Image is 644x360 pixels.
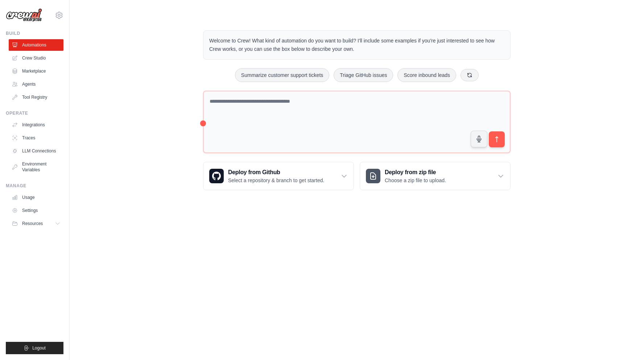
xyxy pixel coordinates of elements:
[9,39,63,51] a: Automations
[9,132,63,144] a: Traces
[6,342,63,354] button: Logout
[209,37,504,53] p: Welcome to Crew! What kind of automation do you want to build? I'll include some examples if you'...
[9,158,63,176] a: Environment Variables
[22,221,43,226] span: Resources
[9,205,63,216] a: Settings
[9,218,63,229] button: Resources
[228,168,324,177] h3: Deploy from Github
[6,30,63,36] div: Build
[9,65,63,77] a: Marketplace
[385,168,446,177] h3: Deploy from zip file
[397,68,456,82] button: Score inbound leads
[334,68,393,82] button: Triage GitHub issues
[385,177,446,184] p: Choose a zip file to upload.
[9,78,63,90] a: Agents
[9,145,63,157] a: LLM Connections
[32,345,46,351] span: Logout
[235,68,329,82] button: Summarize customer support tickets
[9,192,63,203] a: Usage
[228,177,324,184] p: Select a repository & branch to get started.
[9,91,63,103] a: Tool Registry
[9,119,63,131] a: Integrations
[6,8,42,22] img: Logo
[6,183,63,189] div: Manage
[6,110,63,116] div: Operate
[9,52,63,64] a: Crew Studio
